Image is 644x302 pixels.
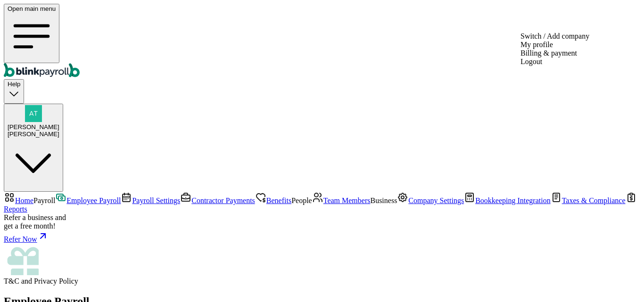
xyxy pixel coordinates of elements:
div: Billing & payment [520,49,589,57]
div: My profile [520,41,589,49]
div: Logout [520,57,589,66]
iframe: Chat Widget [597,257,644,302]
div: Switch / Add company [520,32,589,41]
